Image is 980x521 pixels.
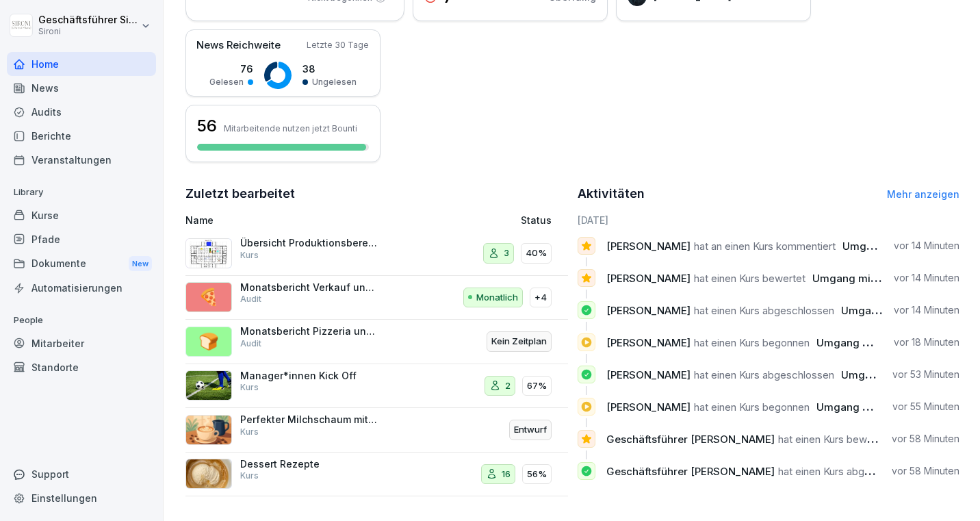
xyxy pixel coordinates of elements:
p: vor 14 Minuten [894,271,959,285]
span: hat einen Kurs bewertet [778,433,890,446]
img: fr9tmtynacnbc68n3kf2tpkd.png [185,459,232,489]
p: Library [7,181,156,203]
span: hat einen Kurs bewertet [694,272,805,285]
p: Status [521,213,552,227]
a: News [7,76,156,100]
p: Entwurf [514,423,547,437]
div: Support [7,462,156,486]
p: Geschäftsführer Sironi [38,14,138,26]
a: Standorte [7,355,156,379]
p: vor 58 Minuten [892,464,959,478]
a: Übersicht Produktionsbereich und AbläufeKurs340% [185,231,568,276]
p: Manager*innen Kick Off [240,370,377,382]
span: [PERSON_NAME] [606,336,691,349]
p: Monatsbericht Pizzeria und Produktion [240,325,377,338]
p: Dessert Rezepte [240,458,377,470]
span: Geschäftsführer [PERSON_NAME] [606,433,775,446]
h2: Aktivitäten [578,184,645,203]
p: Übersicht Produktionsbereich und Abläufe [240,237,377,249]
a: Berichte [7,124,156,148]
p: Audit [240,293,261,305]
span: [PERSON_NAME] [606,368,691,381]
span: [PERSON_NAME] [606,304,691,317]
p: Ungelesen [312,76,357,88]
p: Mitarbeitende nutzen jetzt Bounti [224,123,357,134]
p: 40% [526,246,547,260]
p: Kurs [240,470,259,482]
p: 3 [504,246,509,260]
p: vor 58 Minuten [892,432,959,446]
p: vor 18 Minuten [894,335,959,349]
a: Audits [7,100,156,124]
p: Kurs [240,249,259,262]
p: Perfekter Milchschaum mit dem Perfect Moose [240,414,377,426]
p: 🍕 [198,285,219,309]
p: 38 [302,62,357,76]
p: vor 53 Minuten [892,368,959,381]
a: Veranstaltungen [7,148,156,172]
span: Umgang mit schwierigen Kunden [812,272,978,285]
p: Sironi [38,27,138,36]
p: Letzte 30 Tage [307,39,369,51]
a: Home [7,52,156,76]
a: Einstellungen [7,486,156,510]
a: Manager*innen Kick OffKurs267% [185,364,568,409]
p: Audit [240,338,261,350]
span: hat einen Kurs abgeschlossen [694,304,834,317]
a: Mehr anzeigen [887,188,959,200]
a: Perfekter Milchschaum mit dem Perfect MooseKursEntwurf [185,408,568,453]
div: New [129,256,152,272]
p: Gelesen [209,76,244,88]
h3: 56 [197,114,217,138]
p: 16 [502,468,511,481]
img: i4ui5288c8k9896awxn1tre9.png [185,370,232,401]
span: [PERSON_NAME] [606,240,691,253]
a: 🍕Monatsbericht Verkauf und ServiceAuditMonatlich+4 [185,276,568,320]
p: vor 14 Minuten [894,239,959,253]
span: hat einen Kurs abgeschlossen [778,465,918,478]
p: 2 [505,379,511,393]
p: 56% [527,468,547,481]
span: hat einen Kurs abgeschlossen [694,368,834,381]
img: fi53tc5xpi3f2zt43aqok3n3.png [185,415,232,445]
p: Kurs [240,426,259,438]
h6: [DATE] [578,213,960,227]
p: 🍞 [198,329,219,354]
a: Kurse [7,203,156,227]
p: Name [185,213,418,227]
a: Automatisierungen [7,276,156,300]
p: 76 [209,62,253,76]
span: hat an einen Kurs kommentiert [694,240,836,253]
a: Mitarbeiter [7,331,156,355]
img: yywuv9ckt9ax3nq56adns8w7.png [185,238,232,268]
a: Dessert RezepteKurs1656% [185,453,568,497]
p: Kurs [240,381,259,394]
p: Kein Zeitplan [491,335,547,348]
span: Geschäftsführer [PERSON_NAME] [606,465,775,478]
p: +4 [534,291,547,305]
p: vor 55 Minuten [892,400,959,414]
h2: Zuletzt bearbeitet [185,184,568,203]
p: Monatlich [476,291,518,305]
p: 67% [527,379,547,393]
a: Pfade [7,227,156,251]
span: hat einen Kurs begonnen [694,401,810,414]
p: News Reichweite [196,38,281,53]
span: [PERSON_NAME] [606,401,691,414]
a: DokumenteNew [7,251,156,277]
span: [PERSON_NAME] [606,272,691,285]
span: hat einen Kurs begonnen [694,336,810,349]
p: Monatsbericht Verkauf und Service [240,281,377,294]
p: vor 14 Minuten [894,303,959,317]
